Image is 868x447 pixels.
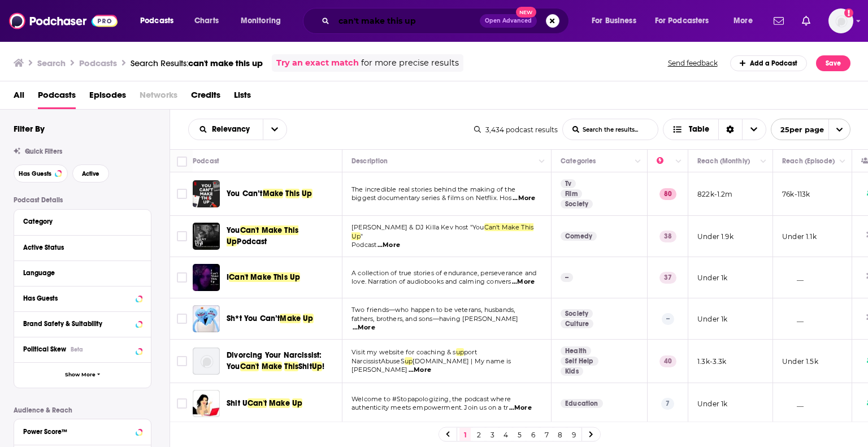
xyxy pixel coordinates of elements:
[38,86,76,109] a: Podcasts
[782,154,835,168] div: Reach (Episode)
[233,12,296,30] button: open menu
[314,8,580,34] div: Search podcasts, credits, & more...
[697,273,727,283] p: Under 1k
[659,355,676,367] p: 40
[227,225,298,246] span: Can't Make This Up
[298,362,312,371] span: Shit
[561,367,583,376] a: Kids
[302,189,312,198] span: Up
[227,398,248,408] span: Shit U
[828,8,853,33] img: User Profile
[227,313,314,324] a: Sh*t You Can’tMakeUp
[844,8,853,18] svg: Add a profile image
[131,58,263,68] div: Search Results:
[561,179,576,188] a: Tv
[351,357,405,365] span: NarcissistAbuseS
[132,12,188,30] button: open menu
[730,55,808,71] a: Add a Podcast
[227,225,240,235] span: You
[377,241,400,250] span: ...More
[663,119,766,140] button: Choose View
[188,119,287,140] h2: Choose List sort
[405,357,413,365] span: up
[561,199,593,209] a: Society
[269,398,290,408] span: Make
[131,58,263,68] a: Search Results:can't make this up
[351,194,512,202] span: biggest documentary series & films on Netflix. Hos
[485,18,532,24] span: Open Advanced
[227,272,300,283] a: ICan't Make This Up
[697,399,727,409] p: Under 1k
[631,155,645,168] button: Column Actions
[227,188,313,199] a: You Can’tMakeThisUp
[187,12,225,30] a: Charts
[734,13,753,29] span: More
[828,8,853,33] span: Logged in as MackenzieCollier
[568,428,579,441] a: 9
[512,277,535,287] span: ...More
[487,428,498,441] a: 3
[697,232,734,241] p: Under 1.9k
[464,348,477,356] span: port
[657,154,672,168] div: Power Score
[782,314,804,324] p: __
[14,123,45,134] h2: Filter By
[193,305,220,332] a: Sh*t You Can’t Make Up
[351,348,456,356] span: Visit my website for coaching & s
[697,154,750,168] div: Reach (Monthly)
[23,424,142,438] button: Power Score™
[177,231,187,241] span: Toggle select row
[276,57,359,70] a: Try an exact match
[561,346,591,355] a: Health
[14,196,151,204] p: Podcast Details
[193,348,220,375] a: Divorcing Your Narcissist: You Can't Make This Shit Up!
[757,155,770,168] button: Column Actions
[718,119,742,140] div: Sort Direction
[697,189,733,199] p: 822k-1.2m
[303,314,313,323] span: Up
[500,428,511,441] a: 4
[527,428,539,441] a: 6
[23,345,66,353] span: Political Skew
[227,189,263,198] span: You Can’t
[351,357,511,374] span: [DOMAIN_NAME] | My name is [PERSON_NAME]
[193,223,220,250] img: You Can't Make This Up Podcast
[351,185,515,193] span: The incredible real stories behind the making of the
[665,58,721,68] button: Send feedback
[193,180,220,207] img: You Can’t Make This Up
[37,58,66,68] h3: Search
[193,154,219,168] div: Podcast
[351,223,484,231] span: [PERSON_NAME] & DJ Killa Kev host "You
[14,362,151,388] button: Show More
[23,320,132,328] div: Brand Safety & Suitability
[351,315,518,323] span: fathers, brothers, and sons—having [PERSON_NAME]
[212,125,254,133] span: Relevancy
[697,357,727,366] p: 1.3k-3.3k
[193,390,220,417] a: Shit U Can't Make Up
[351,403,508,411] span: authenticity meets empowerment. Join us on a tr
[140,13,173,29] span: Podcasts
[816,55,850,71] button: Save
[535,155,549,168] button: Column Actions
[140,86,177,109] span: Networks
[79,58,117,68] h3: Podcasts
[23,244,134,251] div: Active Status
[23,214,142,228] button: Category
[177,272,187,283] span: Toggle select row
[771,119,850,140] button: open menu
[351,154,388,168] div: Description
[14,164,68,183] button: Has Guests
[662,313,674,324] p: --
[248,398,267,408] span: Can't
[227,398,302,409] a: Shit UCan'tMakeUp
[459,428,471,441] a: 1
[782,399,804,409] p: __
[188,58,263,68] span: can't make this up
[262,362,283,371] span: Make
[561,189,582,198] a: Film
[334,12,480,30] input: Search podcasts, credits, & more...
[227,350,322,371] span: Divorcing Your Narcissist: You
[361,232,363,240] span: "
[193,264,220,291] img: I Can't Make This Up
